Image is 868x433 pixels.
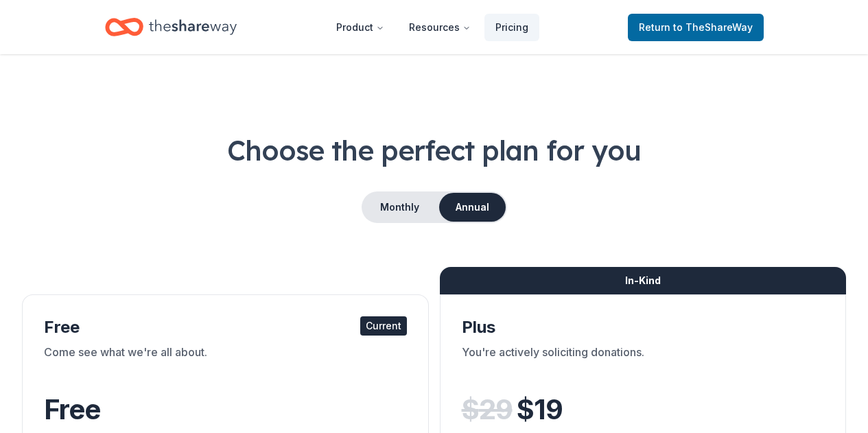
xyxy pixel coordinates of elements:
[325,14,395,41] button: Product
[462,316,825,338] div: Plus
[439,193,506,222] button: Annual
[44,316,407,338] div: Free
[105,11,237,43] a: Home
[517,390,563,429] span: $ 19
[462,344,825,382] div: You're actively soliciting donations.
[398,14,482,41] button: Resources
[363,193,436,222] button: Monthly
[22,131,846,169] h1: Choose the perfect plan for you
[639,19,753,36] span: Return
[360,316,407,336] div: Current
[484,14,539,41] a: Pricing
[44,344,407,382] div: Come see what we're all about.
[673,21,753,33] span: to TheShareWay
[325,11,539,43] nav: Main
[628,14,764,41] a: Returnto TheShareWay
[440,267,847,294] div: In-Kind
[44,393,100,426] span: Free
